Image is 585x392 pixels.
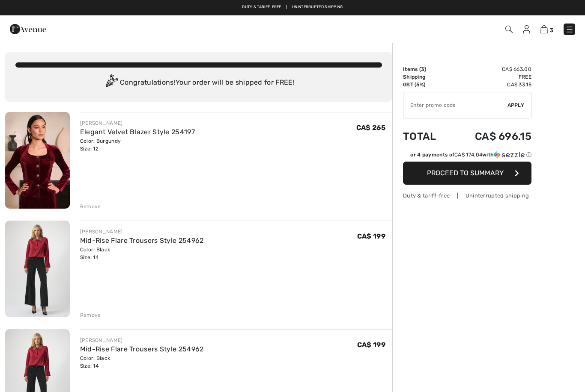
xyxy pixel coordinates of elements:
td: CA$ 663.00 [451,65,531,73]
img: My Info [523,25,530,34]
td: Free [451,73,531,81]
td: Items ( ) [403,65,451,73]
a: 3 [540,24,553,34]
div: Color: Black Size: 14 [80,246,204,261]
img: Mid-Rise Flare Trousers Style 254962 [5,221,70,317]
td: Total [403,122,451,151]
div: Remove [80,311,101,319]
div: or 4 payments of with [410,151,531,159]
span: Apply [507,101,525,109]
td: Shipping [403,73,451,81]
div: [PERSON_NAME] [80,336,204,344]
div: Remove [80,203,101,210]
div: Duty & tariff-free | Uninterrupted shipping [403,192,531,200]
img: Elegant Velvet Blazer Style 254197 [5,112,70,209]
a: Mid-Rise Flare Trousers Style 254962 [80,236,204,245]
div: Color: Burgundy Size: 12 [80,137,195,153]
td: GST (5%) [403,81,451,88]
span: CA$ 265 [356,124,385,132]
div: or 4 payments ofCA$ 174.04withSezzle Click to learn more about Sezzle [403,151,531,162]
td: CA$ 696.15 [451,122,531,151]
div: Congratulations! Your order will be shipped for FREE! [15,74,382,91]
div: [PERSON_NAME] [80,228,204,236]
a: 1ère Avenue [10,24,46,32]
img: Congratulation2.svg [103,74,120,91]
img: Sezzle [494,151,525,159]
span: 3 [421,66,424,72]
button: Proceed to Summary [403,162,531,185]
img: 1ère Avenue [10,21,46,38]
span: Proceed to Summary [427,169,504,177]
span: CA$ 199 [357,232,385,240]
a: Mid-Rise Flare Trousers Style 254962 [80,345,204,353]
img: Menu [565,25,574,34]
span: 3 [550,27,553,33]
span: CA$ 174.04 [454,152,482,158]
input: Promo code [403,92,507,118]
span: CA$ 199 [357,341,385,349]
img: Search [505,26,513,33]
div: [PERSON_NAME] [80,119,195,127]
a: Elegant Velvet Blazer Style 254197 [80,128,195,136]
td: CA$ 33.15 [451,81,531,88]
div: Color: Black Size: 14 [80,354,204,370]
img: Shopping Bag [540,25,548,33]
